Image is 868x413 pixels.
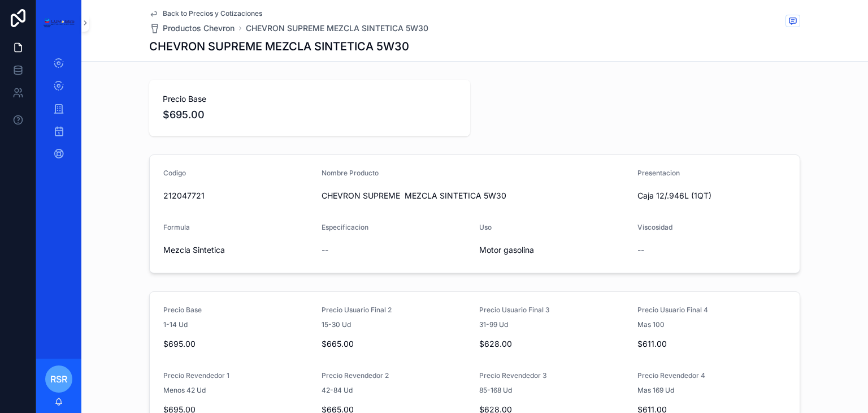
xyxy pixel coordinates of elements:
span: Uso [479,223,492,231]
span: Back to Precios y Cotizaciones [163,9,262,18]
span: Formula [163,223,190,231]
span: 15-30 Ud [322,320,351,329]
span: Precio Base [163,306,202,314]
h1: CHEVRON SUPREME MEZCLA SINTETICA 5W30 [149,38,409,54]
span: Precio Revendedor 3 [479,371,547,380]
span: 212047721 [163,190,313,201]
span: $665.00 [322,338,471,350]
span: Precio Base [163,93,457,105]
span: $695.00 [163,107,457,123]
a: Back to Precios y Cotizaciones [149,9,262,18]
span: Viscosidad [637,223,672,231]
span: Mas 100 [637,320,665,329]
div: scrollable content [36,45,81,179]
a: Productos Chevron [149,23,235,34]
span: Codigo [163,169,186,177]
span: Presentacion [637,169,680,177]
span: Especificacion [322,223,368,231]
span: 1-14 Ud [163,320,188,329]
span: RSR [50,372,67,386]
a: CHEVRON SUPREME MEZCLA SINTETICA 5W30 [246,23,428,34]
span: Nombre Producto [322,169,379,177]
span: Mas 169 Ud [637,386,674,395]
span: 31-99 Ud [479,320,508,329]
span: Precio Usuario Final 4 [637,306,708,314]
span: $695.00 [163,338,313,350]
span: Precio Revendedor 2 [322,371,389,380]
span: Caja 12/.946L (1QT) [637,190,711,201]
span: -- [637,244,644,256]
span: Motor gasolina [479,244,628,256]
span: $628.00 [479,338,628,350]
span: Precio Usuario Final 3 [479,306,550,314]
span: CHEVRON SUPREME MEZCLA SINTETICA 5W30 [322,190,628,201]
span: 42-84 Ud [322,386,353,395]
span: Precio Revendedor 4 [637,371,705,380]
span: Productos Chevron [163,23,235,34]
span: Mezcla Sintetica [163,244,313,256]
img: App logo [43,18,75,28]
span: Menos 42 Ud [163,386,206,395]
span: 85-168 Ud [479,386,512,395]
span: $611.00 [637,338,787,350]
span: Precio Revendedor 1 [163,371,229,380]
span: -- [322,244,328,256]
span: Precio Usuario Final 2 [322,306,392,314]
